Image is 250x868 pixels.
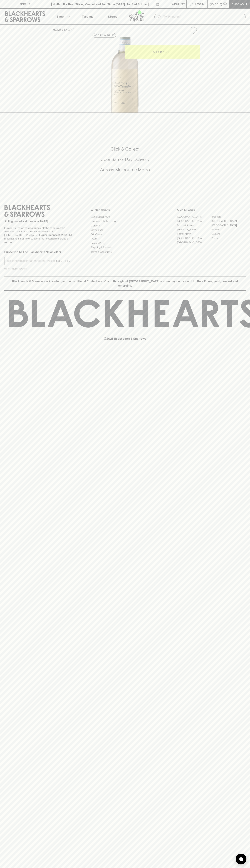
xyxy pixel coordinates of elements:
[172,2,185,6] p: Wishlist
[64,28,72,31] a: SHOP
[4,132,246,192] div: Call to action block
[211,219,246,223] a: [GEOGRAPHIC_DATA]
[4,226,73,244] p: It is against the law to sell or supply alcohol to, or to obtain alcohol on behalf of a person un...
[224,3,226,5] p: 0
[7,258,55,264] input: e.g. jane@blackheartsandsparrows.com.au
[91,219,159,223] a: Business & Bulk Gifting
[55,257,73,265] button: SUBSCRIBE
[153,50,172,54] p: ADD TO CART
[188,26,198,35] button: Add to wishlist
[195,2,204,6] p: Login
[177,232,211,236] a: Fitzroy North
[211,236,246,240] a: Prahran
[211,232,246,236] a: Geelong
[56,14,64,19] p: Shop
[4,250,73,254] p: Subscribe to The Blackhearts Newsletter
[82,14,93,19] p: Tastings
[210,2,218,6] p: $0.00
[91,215,159,219] a: Bottle Drop FAQ's
[91,223,159,228] a: Careers
[163,14,243,20] input: Try "Pinot noir"
[50,37,200,113] img: 17299.png
[177,228,211,232] a: [PERSON_NAME]
[50,9,75,24] button: Shop
[211,228,246,232] a: Fitzroy
[91,250,159,254] a: Terms & Conditions
[4,267,73,271] p: We will never spam you
[91,232,159,236] a: Gift Cards
[39,234,72,236] strong: Liquor License #32064953
[177,223,211,228] a: Brunswick West
[19,2,31,6] p: FIND US
[211,215,246,219] a: Braddon
[239,857,243,861] img: bubble-icon
[7,279,243,288] p: Blackhearts & Sparrows acknowledges the traditional Custodians of land throughout [GEOGRAPHIC_DAT...
[4,220,73,223] p: Sibling owned and run since [DATE]
[91,245,159,250] a: Shipping Information
[91,237,159,241] a: FAQ's
[91,208,159,212] p: OTHER AREAS
[91,228,159,232] a: Contact Us
[4,146,246,152] h5: Click & Collect
[177,208,246,212] p: OUR STORES
[108,14,117,19] p: Stores
[56,259,71,263] p: SUBSCRIBE
[53,28,61,31] a: HOME
[231,2,247,6] p: Checkout
[211,223,246,228] a: [GEOGRAPHIC_DATA]
[125,45,200,59] button: ADD TO CART
[177,215,211,219] a: [GEOGRAPHIC_DATA]
[177,240,211,245] a: [GEOGRAPHIC_DATA]
[91,241,159,245] a: Privacy Policy
[75,9,100,24] a: Tastings
[4,156,246,162] h5: Uber Same-Day Delivery
[4,167,246,173] h5: Across Melbourne Metro
[100,9,125,24] a: Stores
[177,219,211,223] a: [GEOGRAPHIC_DATA]
[93,33,116,38] button: Add to wishlist
[177,236,211,240] a: [GEOGRAPHIC_DATA]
